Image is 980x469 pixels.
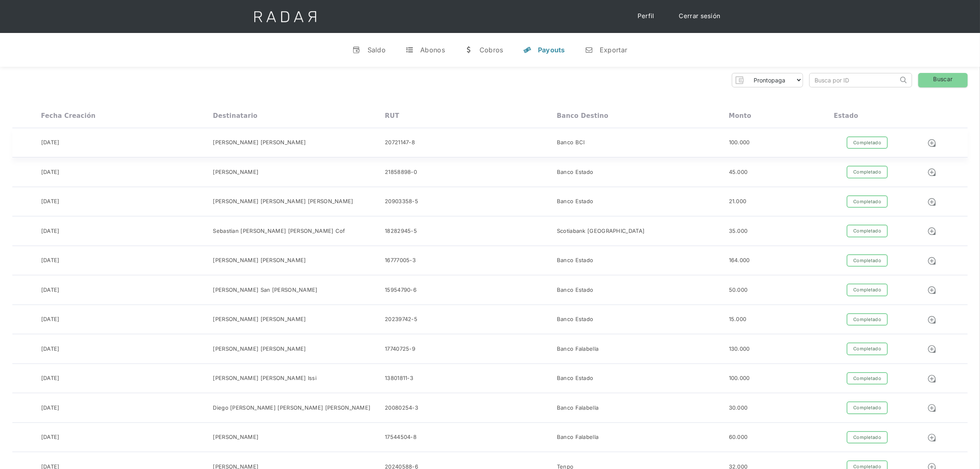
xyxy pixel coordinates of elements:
[927,403,936,413] img: Detalle
[847,313,888,326] div: Completado
[385,112,399,120] div: RUT
[213,433,258,441] div: [PERSON_NAME]
[847,225,888,237] div: Completado
[729,345,750,353] div: 130.000
[213,286,317,294] div: [PERSON_NAME] San [PERSON_NAME]
[729,168,748,176] div: 45.000
[557,286,594,294] div: Banco Estado
[585,46,593,54] div: n
[420,46,445,54] div: Abonos
[213,168,258,176] div: [PERSON_NAME]
[557,256,594,265] div: Banco Estado
[368,46,386,54] div: Saldo
[41,168,60,176] div: [DATE]
[385,168,417,176] div: 21858898-0
[465,46,473,54] div: w
[385,345,415,353] div: 17740725-9
[557,197,594,206] div: Banco Estado
[927,315,936,324] img: Detalle
[557,168,594,176] div: Banco Estado
[927,197,936,206] img: Detalle
[600,46,627,54] div: Exportar
[671,8,729,24] a: Cerrar sesión
[385,256,416,265] div: 16777005-3
[213,256,306,265] div: [PERSON_NAME] [PERSON_NAME]
[729,227,748,235] div: 35.000
[927,138,936,148] img: Detalle
[847,195,888,208] div: Completado
[385,404,418,412] div: 20080254-3
[732,73,803,87] form: Form
[729,404,748,412] div: 30.000
[41,433,60,441] div: [DATE]
[927,286,936,295] img: Detalle
[810,73,898,87] input: Busca por ID
[41,374,60,382] div: [DATE]
[847,431,888,444] div: Completado
[41,138,60,147] div: [DATE]
[385,286,417,294] div: 15954790-6
[557,374,594,382] div: Banco Estado
[557,112,608,120] div: Banco destino
[41,227,60,235] div: [DATE]
[729,112,752,120] div: Monto
[927,227,936,236] img: Detalle
[729,315,747,324] div: 15.000
[918,73,968,87] a: Buscar
[385,433,417,441] div: 17544504-8
[385,197,418,206] div: 20903358-5
[834,112,858,120] div: Estado
[927,433,936,442] img: Detalle
[557,345,599,353] div: Banco Falabella
[557,227,645,235] div: Scotiabank [GEOGRAPHIC_DATA]
[213,138,306,147] div: [PERSON_NAME] [PERSON_NAME]
[927,168,936,177] img: Detalle
[213,197,353,206] div: [PERSON_NAME] [PERSON_NAME] [PERSON_NAME]
[847,401,888,414] div: Completado
[629,8,663,24] a: Perfil
[353,46,361,54] div: v
[213,112,257,120] div: Destinatario
[213,404,370,412] div: Diego [PERSON_NAME] [PERSON_NAME] [PERSON_NAME]
[557,404,599,412] div: Banco Falabella
[729,433,748,441] div: 60.000
[385,227,417,235] div: 18282945-5
[41,345,60,353] div: [DATE]
[847,342,888,355] div: Completado
[927,345,936,354] img: Detalle
[729,374,750,382] div: 100.000
[847,284,888,296] div: Completado
[729,197,747,206] div: 21.000
[538,46,565,54] div: Payouts
[41,286,60,294] div: [DATE]
[41,256,60,265] div: [DATE]
[729,286,748,294] div: 50.000
[213,345,306,353] div: [PERSON_NAME] [PERSON_NAME]
[729,138,750,147] div: 100.000
[41,197,60,206] div: [DATE]
[557,315,594,324] div: Banco Estado
[41,404,60,412] div: [DATE]
[41,112,96,120] div: Fecha creación
[405,46,414,54] div: t
[729,256,750,265] div: 164.000
[847,254,888,267] div: Completado
[385,374,413,382] div: 13801811-3
[213,227,345,235] div: Sebastian [PERSON_NAME] [PERSON_NAME] Cof
[213,374,317,382] div: [PERSON_NAME] [PERSON_NAME] Issi
[847,136,888,149] div: Completado
[927,256,936,265] img: Detalle
[847,372,888,385] div: Completado
[523,46,531,54] div: y
[557,433,599,441] div: Banco Falabella
[927,374,936,383] img: Detalle
[557,138,585,147] div: Banco BCI
[385,315,417,324] div: 20239742-5
[385,138,415,147] div: 20721147-8
[480,46,503,54] div: Cobros
[41,315,60,324] div: [DATE]
[847,166,888,178] div: Completado
[213,315,306,324] div: [PERSON_NAME] [PERSON_NAME]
